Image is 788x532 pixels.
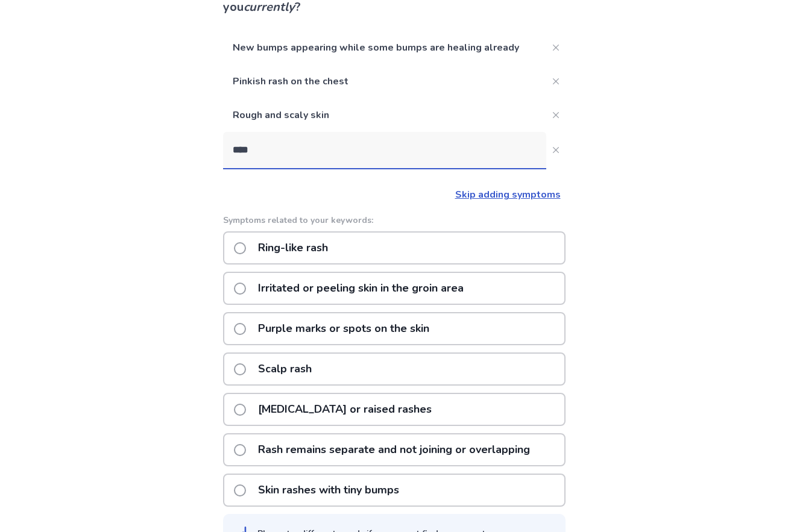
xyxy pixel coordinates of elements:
p: Pinkish rash on the chest [223,64,546,98]
button: Close [546,105,566,125]
p: Scalp rash [251,354,319,384]
button: Close [546,38,566,57]
p: Rash remains separate and not joining or overlapping [251,434,537,465]
p: [MEDICAL_DATA] or raised rashes [251,394,439,425]
button: Close [546,140,566,160]
p: Purple marks or spots on the skin [251,313,437,344]
p: Symptoms related to your keywords: [223,214,566,227]
p: New bumps appearing while some bumps are healing already [223,31,546,64]
p: Ring-like rash [251,233,335,263]
p: Skin rashes with tiny bumps [251,475,406,505]
p: Rough and scaly skin [223,98,546,132]
input: Close [223,132,546,168]
a: Skip adding symptoms [455,188,561,201]
p: Irritated or peeling skin in the groin area [251,273,471,304]
button: Close [546,72,566,91]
